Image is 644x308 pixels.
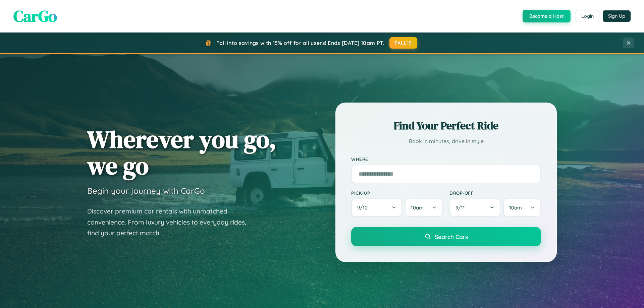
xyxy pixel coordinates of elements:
[455,204,468,211] span: 9 / 11
[87,206,255,239] p: Discover premium car rentals with unmatched convenience. From luxury vehicles to everyday rides, ...
[603,10,631,22] button: Sign Up
[449,198,500,217] button: 9/11
[449,190,541,196] label: Drop-off
[523,10,571,22] button: Become a Host
[216,40,384,46] span: Fall into savings with 15% off for all users! Ends [DATE] 10am PT.
[351,136,541,146] p: Book in minutes, drive in style
[87,186,205,196] h3: Begin your journey with CarGo
[87,126,276,179] h1: Wherever you go, we go
[351,227,541,246] button: Search Cars
[351,118,541,133] h2: Find Your Perfect Ride
[411,204,424,211] span: 10am
[13,5,57,27] span: CarGo
[351,190,443,196] label: Pick-up
[509,204,522,211] span: 10am
[503,198,541,217] button: 10am
[435,233,468,240] span: Search Cars
[351,156,541,162] label: Where
[351,198,402,217] button: 9/10
[405,198,443,217] button: 10am
[389,37,418,49] button: FALL15
[357,204,371,211] span: 9 / 10
[576,10,599,22] button: Login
